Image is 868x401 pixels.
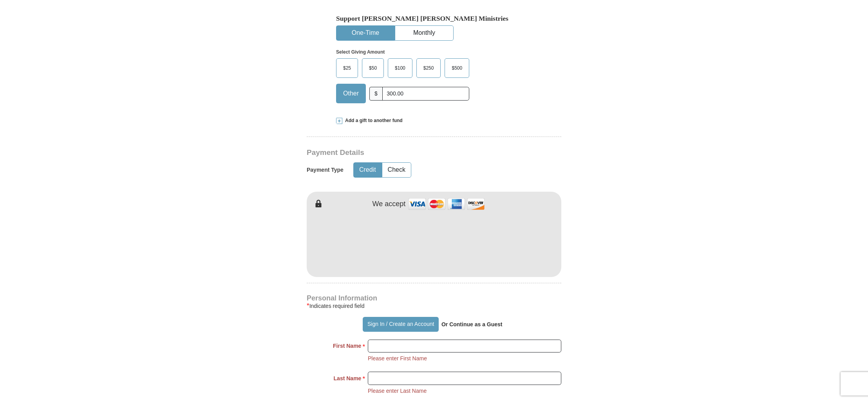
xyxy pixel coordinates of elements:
span: Other [339,88,363,99]
span: $500 [448,62,466,74]
span: $250 [420,62,438,74]
h5: Support [PERSON_NAME] [PERSON_NAME] Ministries [336,14,532,23]
h4: Personal Information [307,295,561,301]
span: $25 [339,62,355,74]
h3: Payment Details [307,148,506,157]
span: $50 [365,62,381,74]
span: $ [369,87,383,101]
strong: Or Continue as a Guest [441,321,503,327]
span: $100 [391,62,409,74]
input: Other Amount [382,87,469,101]
img: credit cards accepted [407,196,486,212]
button: One-Time [336,26,394,40]
strong: First Name [333,340,361,351]
li: Please enter Last Name [368,387,427,395]
button: Monthly [395,26,453,40]
div: Indicates required field [307,301,561,311]
h5: Payment Type [307,167,344,173]
h4: We accept [373,200,406,209]
span: Add a gift to another fund [342,117,403,124]
button: Check [382,163,411,177]
li: Please enter First Name [368,354,427,362]
button: Sign In / Create an Account [363,317,438,332]
strong: Last Name [334,373,362,384]
button: Credit [354,163,382,177]
strong: Select Giving Amount [336,49,385,55]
